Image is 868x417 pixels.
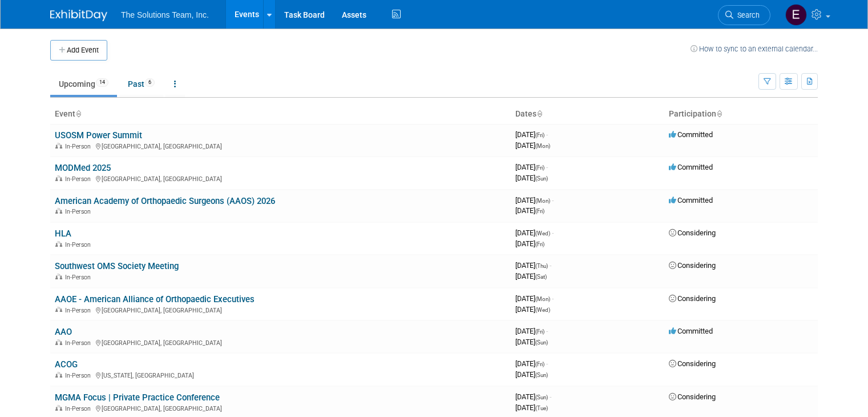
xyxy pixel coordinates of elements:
span: [DATE] [515,338,548,346]
span: - [546,163,548,171]
span: 14 [96,78,108,87]
a: Search [718,5,770,25]
span: (Mon) [535,143,550,149]
a: How to sync to an external calendar... [691,45,818,53]
span: In-Person [65,372,94,379]
span: [DATE] [515,261,551,270]
span: [DATE] [515,206,544,215]
span: In-Person [65,274,94,281]
a: AAOE - American Alliance of Orthopaedic Executives [55,294,255,304]
span: 6 [145,78,155,87]
span: - [552,294,554,303]
span: (Wed) [535,307,550,313]
span: (Sun) [535,394,548,400]
span: [DATE] [515,239,544,248]
a: HLA [55,228,71,239]
a: Sort by Event Name [75,109,81,118]
span: (Wed) [535,230,550,236]
span: [DATE] [515,327,548,335]
span: [DATE] [515,359,548,368]
img: In-Person Event [55,175,62,181]
img: In-Person Event [55,274,62,279]
div: [US_STATE], [GEOGRAPHIC_DATA] [55,370,506,379]
span: [DATE] [515,130,548,139]
span: Considering [669,359,716,368]
span: In-Person [65,143,94,150]
span: Committed [669,130,713,139]
div: [GEOGRAPHIC_DATA], [GEOGRAPHIC_DATA] [55,141,506,150]
span: (Fri) [535,132,544,138]
span: Considering [669,392,716,401]
span: In-Person [65,339,94,347]
span: (Fri) [535,328,544,335]
a: ACOG [55,359,78,370]
span: [DATE] [515,228,554,237]
span: - [550,392,551,401]
span: (Mon) [535,296,550,302]
span: In-Person [65,241,94,248]
span: - [546,359,548,368]
span: In-Person [65,307,94,314]
div: [GEOGRAPHIC_DATA], [GEOGRAPHIC_DATA] [55,403,506,412]
span: - [550,261,551,270]
img: In-Person Event [55,339,62,345]
span: In-Person [65,208,94,215]
div: [GEOGRAPHIC_DATA], [GEOGRAPHIC_DATA] [55,305,506,314]
a: Sort by Start Date [536,109,542,118]
span: (Fri) [535,241,544,247]
span: (Fri) [535,361,544,367]
img: In-Person Event [55,241,62,247]
img: In-Person Event [55,405,62,411]
span: (Fri) [535,165,544,171]
span: [DATE] [515,141,550,150]
a: Sort by Participation Type [716,109,722,118]
img: In-Person Event [55,143,62,149]
div: [GEOGRAPHIC_DATA], [GEOGRAPHIC_DATA] [55,338,506,347]
span: (Sun) [535,339,548,346]
span: [DATE] [515,272,547,280]
span: (Thu) [535,263,548,269]
span: [DATE] [515,174,548,182]
span: (Sun) [535,175,548,182]
img: In-Person Event [55,208,62,214]
span: [DATE] [515,305,550,314]
span: - [546,327,548,335]
img: In-Person Event [55,372,62,378]
span: (Mon) [535,198,550,204]
span: [DATE] [515,163,548,171]
span: [DATE] [515,392,551,401]
div: [GEOGRAPHIC_DATA], [GEOGRAPHIC_DATA] [55,174,506,183]
span: [DATE] [515,370,548,379]
span: Committed [669,327,713,335]
span: Committed [669,163,713,171]
span: - [552,228,554,237]
a: USOSM Power Summit [55,130,142,141]
a: Upcoming14 [50,73,117,95]
span: Committed [669,196,713,205]
a: MGMA Focus | Private Practice Conference [55,392,220,403]
span: In-Person [65,405,94,412]
span: Considering [669,294,716,303]
th: Participation [664,105,818,124]
span: [DATE] [515,196,554,205]
th: Event [50,105,511,124]
span: - [552,196,554,205]
span: (Fri) [535,208,544,214]
span: In-Person [65,175,94,183]
img: Eli Gooden [785,4,807,26]
span: (Sat) [535,274,547,280]
th: Dates [511,105,664,124]
a: American Academy of Orthopaedic Surgeons (AAOS) 2026 [55,196,275,206]
img: ExhibitDay [50,10,107,21]
span: Search [733,11,760,19]
span: (Tue) [535,405,548,411]
a: AAO [55,327,72,337]
span: Considering [669,228,716,237]
a: Past6 [119,73,163,95]
span: Considering [669,261,716,270]
img: In-Person Event [55,307,62,312]
span: (Sun) [535,372,548,378]
span: [DATE] [515,403,548,412]
span: - [546,130,548,139]
span: The Solutions Team, Inc. [121,10,209,19]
